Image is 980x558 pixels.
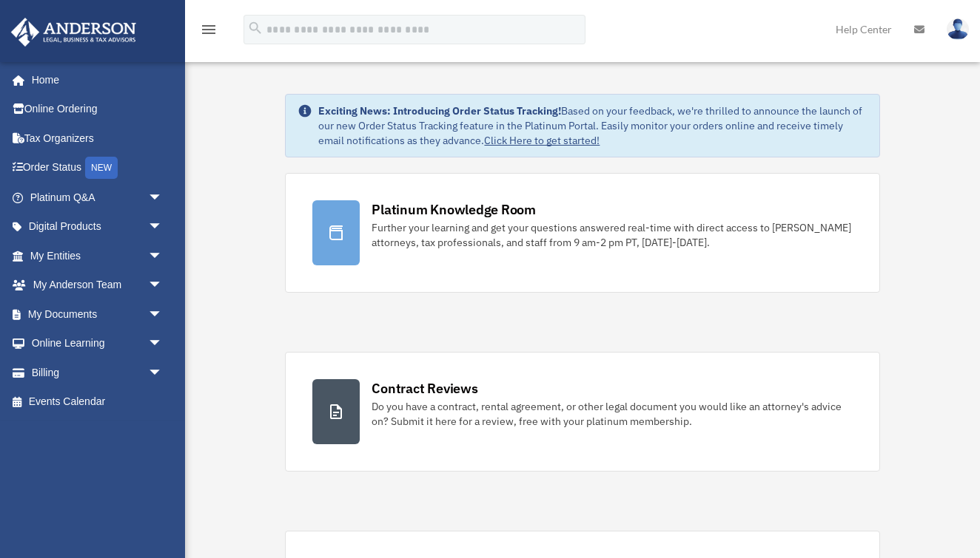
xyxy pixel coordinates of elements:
span: arrow_drop_down [148,212,178,242]
a: My Documentsarrow_drop_down [10,299,185,329]
strong: Exciting News: Introducing Order Status Tracking! [318,104,561,118]
a: Online Learningarrow_drop_down [10,329,185,358]
a: Platinum Q&Aarrow_drop_down [10,183,185,212]
div: Further your learning and get your questions answered real-time with direct access to [PERSON_NAM... [372,220,852,250]
img: User Pic [947,18,969,40]
i: menu [200,21,218,38]
a: menu [200,26,218,38]
span: arrow_drop_down [148,241,178,271]
span: arrow_drop_down [148,329,178,359]
div: NEW [85,157,118,179]
a: Home [10,65,178,95]
a: Billingarrow_drop_down [10,358,185,387]
a: Contract Reviews Do you have a contract, rental agreement, or other legal document you would like... [285,352,879,472]
a: My Anderson Teamarrow_drop_down [10,271,185,300]
a: Digital Productsarrow_drop_down [10,212,185,242]
a: Online Ordering [10,95,185,124]
a: Platinum Knowledge Room Further your learning and get your questions answered real-time with dire... [285,173,879,293]
a: Events Calendar [10,387,185,417]
i: search [247,20,264,36]
span: arrow_drop_down [148,271,178,301]
a: Tax Organizers [10,123,185,153]
a: My Entitiesarrow_drop_down [10,241,185,271]
div: Contract Reviews [372,379,477,398]
span: arrow_drop_down [148,183,178,213]
a: Click Here to get started! [484,134,600,147]
div: Do you have a contract, rental agreement, or other legal document you would like an attorney's ad... [372,399,852,429]
a: Order StatusNEW [10,153,185,183]
img: Anderson Advisors Platinum Portal [7,18,141,47]
span: arrow_drop_down [148,299,178,330]
span: arrow_drop_down [148,358,178,388]
div: Platinum Knowledge Room [372,200,536,219]
div: Based on your feedback, we're thrilled to announce the launch of our new Order Status Tracking fe... [318,103,867,148]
